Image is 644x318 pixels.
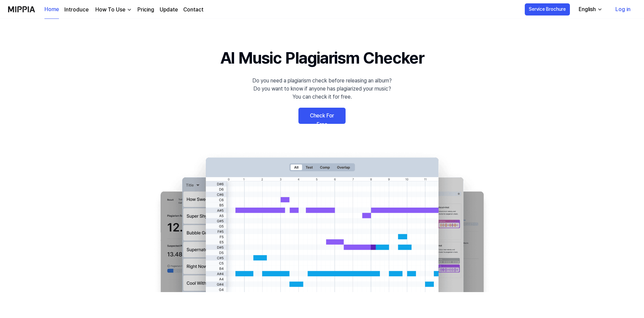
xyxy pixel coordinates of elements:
[160,6,178,14] a: Update
[525,3,570,15] button: Service Brochure
[577,5,597,13] div: English
[137,6,154,14] a: Pricing
[183,6,203,14] a: Contact
[298,108,346,124] a: Check For Free
[44,0,59,19] a: Home
[252,77,392,101] div: Do you need a plagiarism check before releasing an album? Do you want to know if anyone has plagi...
[64,6,89,14] a: Introduce
[94,6,127,14] div: How To Use
[220,46,424,70] h1: AI Music Plagiarism Checker
[127,7,132,12] img: down
[147,151,497,292] img: main Image
[94,6,132,14] button: How To Use
[573,3,607,16] button: English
